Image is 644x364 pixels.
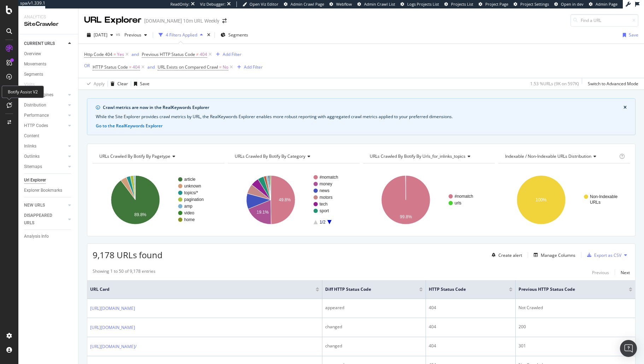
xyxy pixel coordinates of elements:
[90,324,135,331] a: [URL][DOMAIN_NAME]
[590,200,601,205] text: URLs
[200,1,226,7] div: Viz Debugger:
[24,177,73,184] a: Url Explorer
[24,81,35,88] div: Visits
[99,153,170,159] span: URLs Crawled By Botify By pagetype
[520,1,549,7] span: Project Settings
[370,153,466,159] span: URLs Crawled By Botify By urls_for_inlinks_topics
[117,81,128,87] div: Clear
[368,151,488,162] h4: URLs Crawled By Botify By urls_for_inlinks_topics
[429,286,498,293] span: HTTP Status Code
[320,202,328,207] text: tech
[485,1,508,7] span: Project Page
[570,14,638,27] input: Find a URL
[519,286,618,293] span: Previous HTTP Status Code
[584,249,621,261] button: Export as CSV
[320,188,329,193] text: news
[24,40,66,47] a: CURRENT URLS
[93,249,163,261] span: 9,178 URLs found
[84,63,90,69] div: OR
[218,29,251,41] button: Segments
[234,63,263,71] button: Add Filter
[219,64,222,70] span: =
[596,1,617,7] span: Admin Page
[24,212,60,227] div: DISAPPEARED URLS
[96,123,163,129] button: Go to the RealKeywords Explorer
[93,169,223,231] svg: A chart.
[133,62,140,72] span: 404
[24,132,73,140] a: Content
[514,1,549,7] a: Project Settings
[122,32,141,38] span: Previous
[590,194,617,199] text: Non-Indexable
[158,64,218,70] span: URL Exists on Compared Crawl
[505,153,591,159] span: Indexable / Non-Indexable URLs distribution
[117,50,124,59] span: Yes
[504,151,618,162] h4: Indexable / Non-Indexable URLs Distribution
[498,169,628,231] svg: A chart.
[134,212,146,217] text: 89.8%
[621,268,630,277] button: Next
[84,51,112,57] span: Http Code 404
[554,1,584,7] a: Open in dev
[93,64,128,70] span: HTTP Status Code
[629,32,638,38] div: Save
[196,51,199,57] span: ≠
[24,102,46,109] div: Distribution
[24,14,72,20] div: Analytics
[400,214,412,219] text: 99.8%
[24,60,73,68] a: Movements
[444,1,473,7] a: Projects List
[24,71,43,78] div: Segments
[429,324,513,330] div: 404
[213,50,241,59] button: Add Filter
[184,197,204,202] text: pagination
[24,50,41,58] div: Overview
[24,163,66,171] a: Sitemaps
[90,286,314,293] span: URL Card
[24,50,73,58] a: Overview
[24,91,66,99] a: Search Engines
[541,252,575,258] div: Manage Columns
[244,64,263,70] div: Add Filter
[284,1,324,7] a: Admin Crawl Page
[329,1,352,7] a: Webflow
[84,62,90,69] button: OR
[24,187,73,194] a: Explorer Bookmarks
[363,169,493,231] svg: A chart.
[320,175,338,180] text: #nomatch
[357,1,395,7] a: Admin Crawl List
[2,86,44,98] div: Botify Assist V2
[103,104,623,111] div: Crawl metrics are now in the RealKeywords Explorer
[24,71,73,78] a: Segments
[94,32,107,38] span: 2025 Oct. 8th
[222,18,227,23] div: arrow-right-arrow-left
[142,51,195,57] span: Previous HTTP Status Code
[588,81,638,87] div: Switch to Advanced Mode
[122,29,150,41] button: Previous
[87,98,636,135] div: info banner
[24,202,45,209] div: NEW URLS
[223,62,228,72] span: No
[24,153,66,160] a: Outlinks
[184,210,194,215] text: video
[451,1,473,7] span: Projects List
[531,251,575,259] button: Manage Columns
[24,153,40,160] div: Outlinks
[325,305,423,311] div: appeared
[407,1,439,7] span: Logs Projects List
[592,268,609,277] button: Previous
[84,14,141,26] div: URL Explorer
[455,194,473,199] text: #nomatch
[291,1,324,7] span: Admin Crawl Page
[113,51,116,57] span: =
[620,29,638,41] button: Save
[535,197,546,202] text: 100%
[94,81,105,87] div: Apply
[24,212,66,227] a: DISAPPEARED URLS
[325,286,409,293] span: Diff HTTP Status Code
[24,202,66,209] a: NEW URLS
[131,78,150,89] button: Save
[24,112,49,119] div: Performance
[622,103,628,112] button: close banner
[24,60,46,68] div: Movements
